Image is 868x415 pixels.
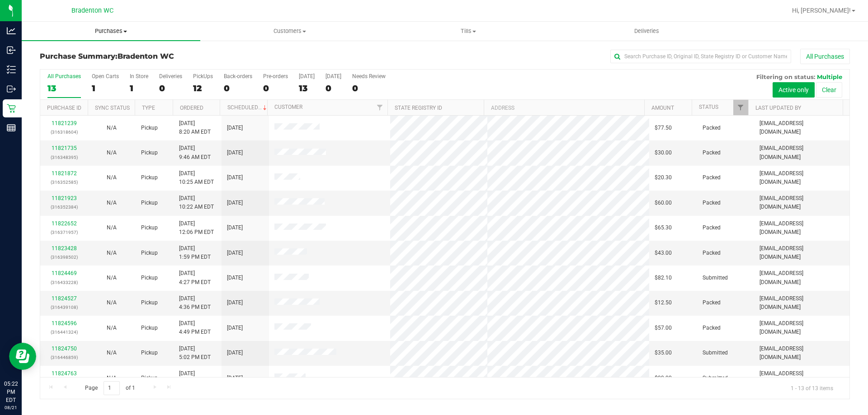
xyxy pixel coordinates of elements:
div: [DATE] [299,73,315,79]
button: Clear [816,82,842,98]
a: 11822652 [52,220,77,227]
a: 11824750 [52,345,77,352]
span: $30.00 [655,149,672,157]
span: Not Applicable [107,200,117,206]
div: PickUps [193,73,213,79]
p: (316439108) [46,303,82,312]
p: (316371957) [46,228,82,237]
span: $57.00 [655,324,672,332]
span: Pickup [141,249,158,257]
span: [DATE] [227,149,243,157]
span: Not Applicable [107,250,117,256]
a: 11824469 [52,270,77,276]
span: Pickup [141,349,158,357]
span: $65.30 [655,224,672,232]
span: [DATE] 9:46 AM EDT [179,144,211,161]
div: 13 [47,83,81,93]
a: Ordered [180,105,203,111]
div: All Purchases [47,73,81,79]
inline-svg: Reports [7,123,16,132]
a: Amount [651,105,674,111]
span: Not Applicable [107,275,117,281]
a: 11821872 [52,170,77,177]
button: All Purchases [800,49,850,64]
button: N/A [107,199,117,207]
span: [EMAIL_ADDRESS][DOMAIN_NAME] [759,319,844,336]
div: 1 [130,83,148,93]
span: Pickup [141,274,158,282]
span: [DATE] [227,374,243,382]
span: $99.00 [655,374,672,382]
p: 08/21 [4,404,18,411]
span: Hi, [PERSON_NAME]! [792,7,851,14]
span: Not Applicable [107,224,117,231]
div: 13 [299,83,315,93]
span: Deliveries [622,27,671,35]
span: Packed [703,173,721,182]
button: N/A [107,173,117,182]
button: N/A [107,274,117,282]
span: [EMAIL_ADDRESS][DOMAIN_NAME] [759,169,844,187]
span: Page of 1 [77,381,142,395]
button: N/A [107,249,117,257]
a: Sync Status [95,105,130,111]
div: 0 [325,83,341,93]
div: Open Carts [92,73,119,79]
span: Packed [703,124,721,132]
button: N/A [107,224,117,232]
span: [EMAIL_ADDRESS][DOMAIN_NAME] [759,219,844,237]
span: Pickup [141,224,158,232]
span: Bradenton WC [71,7,113,14]
p: (316446859) [46,353,82,362]
inline-svg: Retail [7,104,16,113]
span: $60.00 [655,199,672,207]
span: Purchases [22,27,200,35]
span: Not Applicable [107,350,117,356]
p: (316318604) [46,128,82,136]
span: Submitted [703,374,728,382]
span: [DATE] [227,199,243,207]
a: 11823428 [52,245,77,252]
button: N/A [107,124,117,132]
a: Deliveries [557,22,736,41]
span: Not Applicable [107,325,117,331]
a: Scheduled [227,104,269,111]
a: Last Updated By [755,105,801,111]
span: Not Applicable [107,299,117,306]
span: [DATE] 1:59 PM EDT [179,244,211,261]
span: Not Applicable [107,149,117,156]
a: Filter [373,100,387,115]
span: Tills [379,27,557,35]
div: 0 [263,83,288,93]
span: $77.50 [655,124,672,132]
span: Pickup [141,149,158,157]
button: N/A [107,349,117,357]
iframe: Resource center [9,343,36,370]
span: [EMAIL_ADDRESS][DOMAIN_NAME] [759,244,844,261]
div: 0 [159,83,182,93]
span: [EMAIL_ADDRESS][DOMAIN_NAME] [759,345,844,362]
inline-svg: Inventory [7,65,16,74]
span: [EMAIL_ADDRESS][DOMAIN_NAME] [759,269,844,286]
inline-svg: Analytics [7,26,16,35]
p: (316441324) [46,328,82,336]
a: 11821923 [52,195,77,201]
span: [DATE] 12:06 PM EDT [179,219,214,237]
button: N/A [107,324,117,332]
span: [DATE] [227,349,243,357]
span: Pickup [141,173,158,182]
p: (316348395) [46,153,82,162]
a: Tills [379,22,557,41]
span: Pickup [141,374,158,382]
span: Packed [703,149,721,157]
span: Not Applicable [107,125,117,131]
span: $35.00 [655,349,672,357]
a: Purchases [22,22,200,41]
a: Type [142,105,155,111]
span: $12.50 [655,298,672,307]
button: Active only [773,82,815,98]
span: Packed [703,224,721,232]
a: 11824527 [52,295,77,302]
span: $82.10 [655,274,672,282]
a: Customers [200,22,379,41]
